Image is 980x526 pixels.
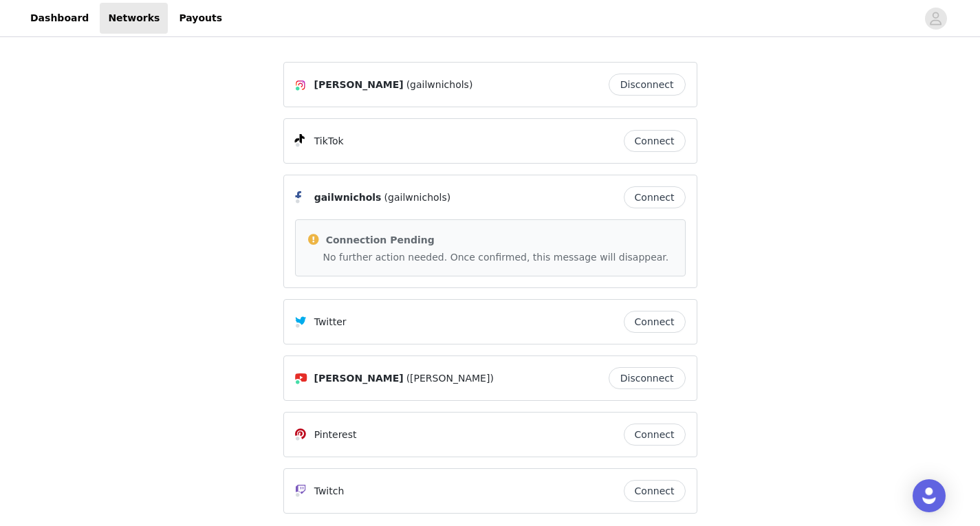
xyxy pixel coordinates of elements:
[314,315,347,329] p: Twitter
[406,78,473,92] span: (gailwnichols)
[314,190,382,205] span: gailwnichols
[384,190,451,205] span: (gailwnichols)
[609,74,686,96] button: Disconnect
[406,371,494,386] span: ([PERSON_NAME])
[929,8,942,30] div: avatar
[314,134,344,149] p: TikTok
[22,3,97,34] a: Dashboard
[100,3,168,34] a: Networks
[314,78,404,92] span: [PERSON_NAME]
[624,130,686,152] button: Connect
[624,424,686,446] button: Connect
[624,311,686,333] button: Connect
[295,80,306,91] img: Instagram Icon
[609,367,686,389] button: Disconnect
[314,371,404,386] span: [PERSON_NAME]
[323,250,674,265] p: No further action needed. Once confirmed, this message will disappear.
[624,186,686,208] button: Connect
[326,234,435,245] span: Connection Pending
[314,428,357,442] p: Pinterest
[171,3,230,34] a: Payouts
[913,479,946,512] div: Open Intercom Messenger
[314,484,345,498] p: Twitch
[624,480,686,502] button: Connect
